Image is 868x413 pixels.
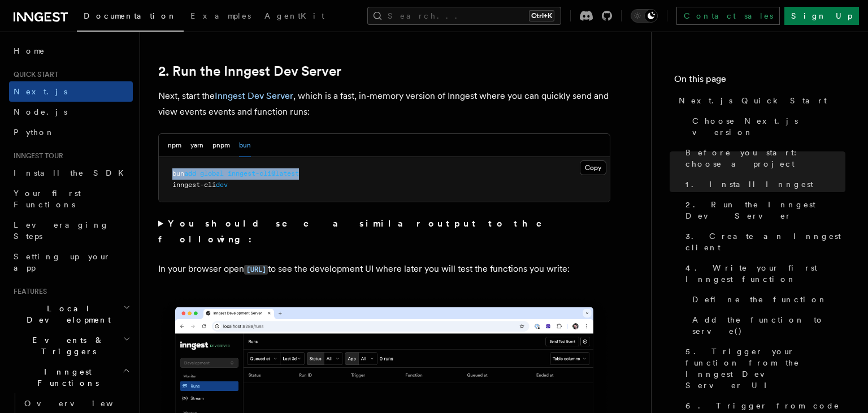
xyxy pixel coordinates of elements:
button: Toggle dark mode [631,9,658,23]
button: Local Development [9,298,133,330]
span: Define the function [692,294,827,305]
kbd: Ctrl+K [529,10,554,21]
span: Events & Triggers [9,334,123,357]
a: Setting up your app [9,246,133,278]
button: yarn [190,134,203,157]
a: Install the SDK [9,163,133,183]
span: Inngest Functions [9,366,122,389]
span: AgentKit [264,11,324,20]
a: 4. Write your first Inngest function [681,258,845,289]
span: bun [172,169,184,177]
a: Documentation [77,3,184,32]
span: Examples [190,11,251,20]
span: Home [14,45,45,56]
a: Your first Functions [9,183,133,215]
a: 1. Install Inngest [681,174,845,194]
button: Inngest Functions [9,362,133,393]
span: 4. Write your first Inngest function [685,262,845,285]
button: npm [168,134,181,157]
a: Choose Next.js version [688,111,845,142]
a: Sign Up [784,7,859,25]
span: Inngest tour [9,151,63,160]
span: 3. Create an Inngest client [685,231,845,253]
span: Your first Functions [14,189,81,209]
a: Before you start: choose a project [681,142,845,174]
button: Events & Triggers [9,330,133,362]
span: Overview [24,399,141,408]
span: Install the SDK [14,168,131,177]
span: Local Development [9,303,123,325]
span: Documentation [84,11,177,20]
code: [URL] [244,265,268,275]
span: dev [216,181,228,189]
span: Add the function to serve() [692,314,845,337]
span: 2. Run the Inngest Dev Server [685,199,845,221]
a: Python [9,122,133,142]
a: Next.js [9,81,133,102]
p: Next, start the , which is a fast, in-memory version of Inngest where you can quickly send and vi... [158,88,610,120]
span: add [184,169,196,177]
span: inngest-cli [172,181,216,189]
button: bun [239,134,251,157]
a: Inngest Dev Server [215,90,293,101]
a: 5. Trigger your function from the Inngest Dev Server UI [681,341,845,395]
h4: On this page [674,72,845,90]
span: Setting up your app [14,252,111,272]
span: Next.js Quick Start [679,95,827,106]
a: Define the function [688,289,845,310]
span: Quick start [9,70,58,79]
span: 1. Install Inngest [685,179,813,190]
span: Before you start: choose a project [685,147,845,169]
span: Features [9,287,47,296]
a: 3. Create an Inngest client [681,226,845,258]
span: 6. Trigger from code [685,400,840,411]
summary: You should see a similar output to the following: [158,216,610,247]
span: Python [14,128,55,137]
a: Contact sales [676,7,780,25]
a: 2. Run the Inngest Dev Server [681,194,845,226]
span: inngest-cli@latest [228,169,299,177]
button: Copy [580,160,606,175]
span: Next.js [14,87,67,96]
a: Node.js [9,102,133,122]
a: Next.js Quick Start [674,90,845,111]
span: 5. Trigger your function from the Inngest Dev Server UI [685,346,845,391]
button: pnpm [212,134,230,157]
a: AgentKit [258,3,331,31]
a: Leveraging Steps [9,215,133,246]
a: 2. Run the Inngest Dev Server [158,63,341,79]
p: In your browser open to see the development UI where later you will test the functions you write: [158,261,610,277]
a: Examples [184,3,258,31]
a: [URL] [244,263,268,274]
span: Leveraging Steps [14,220,109,241]
a: Add the function to serve() [688,310,845,341]
button: Search...Ctrl+K [367,7,561,25]
strong: You should see a similar output to the following: [158,218,558,245]
a: Home [9,41,133,61]
span: Node.js [14,107,67,116]
span: global [200,169,224,177]
span: Choose Next.js version [692,115,845,138]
